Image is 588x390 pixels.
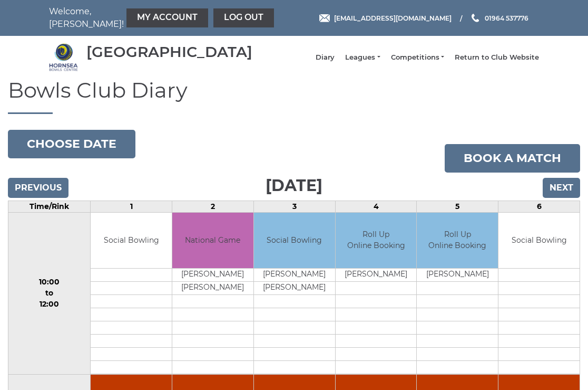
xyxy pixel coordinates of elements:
td: Social Bowling [498,213,580,268]
a: Leagues [345,53,380,62]
td: National Game [172,213,253,268]
td: [PERSON_NAME] [172,281,253,294]
span: [EMAIL_ADDRESS][DOMAIN_NAME] [334,14,452,22]
a: Book a match [445,144,580,173]
td: 5 [417,201,498,213]
td: [PERSON_NAME] [336,268,417,281]
td: [PERSON_NAME] [172,268,253,281]
span: 01964 537776 [485,14,528,22]
button: Choose date [8,130,135,158]
img: Email [319,14,330,22]
td: Social Bowling [254,213,335,268]
td: 1 [91,201,172,213]
td: Time/Rink [8,201,91,213]
td: 3 [253,201,335,213]
a: Log out [213,8,274,27]
td: Roll Up Online Booking [417,213,498,268]
img: Hornsea Bowls Centre [49,43,78,72]
a: My Account [126,8,208,27]
td: 2 [172,201,254,213]
td: 4 [335,201,417,213]
a: Diary [316,53,335,62]
td: 6 [498,201,580,213]
td: [PERSON_NAME] [254,281,335,294]
div: [GEOGRAPHIC_DATA] [86,44,252,60]
input: Next [543,178,580,198]
td: 10:00 to 12:00 [8,213,91,375]
a: Phone us 01964 537776 [470,13,528,23]
img: Phone us [472,14,479,22]
nav: Welcome, [PERSON_NAME]! [49,5,244,31]
a: Competitions [391,53,444,62]
td: Roll Up Online Booking [336,213,417,268]
h1: Bowls Club Diary [8,79,580,114]
td: [PERSON_NAME] [254,268,335,281]
td: Social Bowling [91,213,172,268]
input: Previous [8,178,68,198]
a: Email [EMAIL_ADDRESS][DOMAIN_NAME] [319,13,452,23]
td: [PERSON_NAME] [417,268,498,281]
a: Return to Club Website [455,53,539,62]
